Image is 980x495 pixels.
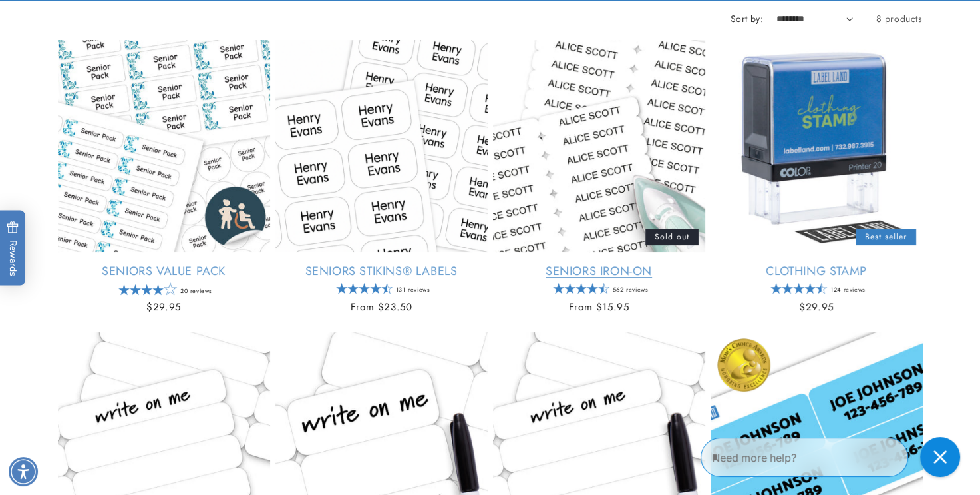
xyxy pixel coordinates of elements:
[7,221,19,276] span: Rewards
[731,12,763,25] label: Sort by:
[58,264,270,279] a: Seniors Value Pack
[493,264,705,279] a: Seniors Iron-On
[876,12,923,25] span: 8 products
[275,264,488,279] a: Seniors Stikins® Labels
[9,457,38,486] div: Accessibility Menu
[711,264,923,279] a: Clothing Stamp
[701,432,967,482] iframe: Gorgias Floating Chat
